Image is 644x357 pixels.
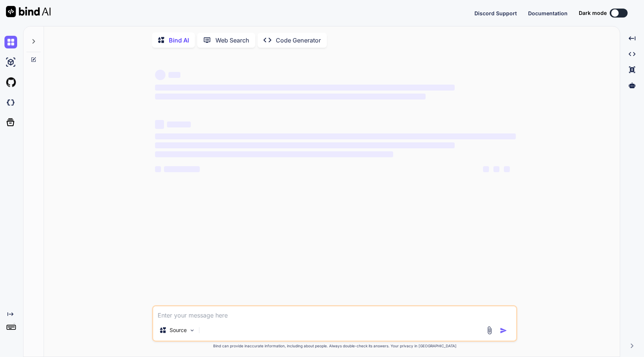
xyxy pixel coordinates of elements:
[170,326,187,334] p: Source
[155,142,454,148] span: ‌
[4,56,17,69] img: ai-studio
[483,166,489,172] span: ‌
[167,121,191,127] span: ‌
[485,326,494,335] img: attachment
[215,36,249,45] p: Web Search
[152,343,517,349] p: Bind can provide inaccurate information, including about people. Always double-check its answers....
[4,36,17,48] img: chat
[528,9,568,17] button: Documentation
[500,327,507,334] img: icon
[155,151,393,157] span: ‌
[474,10,517,16] span: Discord Support
[168,72,180,78] span: ‌
[579,9,607,17] span: Dark mode
[155,85,454,91] span: ‌
[164,166,200,172] span: ‌
[504,166,510,172] span: ‌
[6,6,51,17] img: Bind AI
[474,9,517,17] button: Discord Support
[155,166,161,172] span: ‌
[155,94,426,99] span: ‌
[528,10,568,16] span: Documentation
[4,96,17,109] img: darkCloudIdeIcon
[169,36,189,45] p: Bind AI
[276,36,321,45] p: Code Generator
[155,133,516,139] span: ‌
[189,327,195,334] img: Pick Models
[493,166,499,172] span: ‌
[155,70,165,80] span: ‌
[4,76,17,89] img: githubLight
[155,120,164,129] span: ‌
